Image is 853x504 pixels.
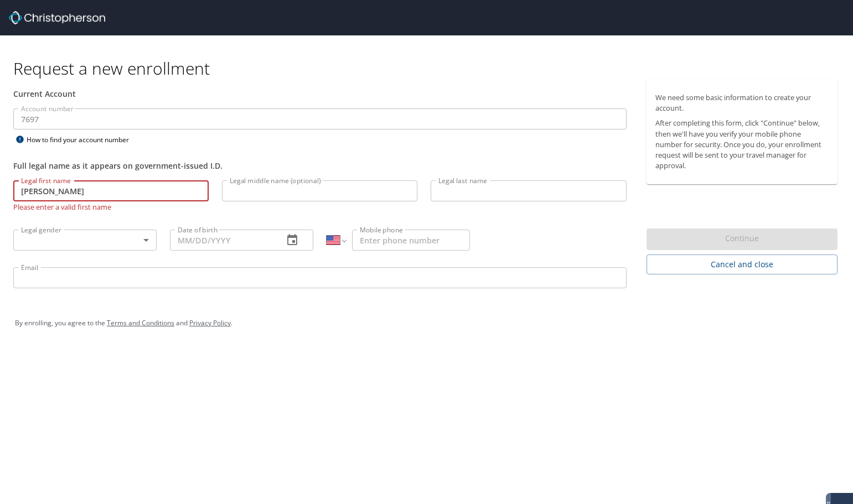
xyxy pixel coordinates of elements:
a: Terms and Conditions [107,318,174,328]
h1: Request a new enrollment [13,58,846,79]
button: Cancel and close [647,254,838,275]
div: How to find your account number [13,133,152,147]
img: cbt logo [9,11,105,24]
div: Full legal name as it appears on government-issued I.D. [13,160,627,172]
p: Please enter a valid first name [13,201,209,212]
div: ​ [13,230,157,251]
p: After completing this form, click "Continue" below, then we'll have you verify your mobile phone ... [655,118,829,171]
input: MM/DD/YYYY [170,230,275,251]
p: We need some basic information to create your account. [655,92,829,113]
a: Privacy Policy [189,318,231,328]
span: Cancel and close [655,258,829,272]
div: Current Account [13,88,627,100]
div: By enrolling, you agree to the and . [15,309,838,337]
input: Enter phone number [352,230,470,251]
